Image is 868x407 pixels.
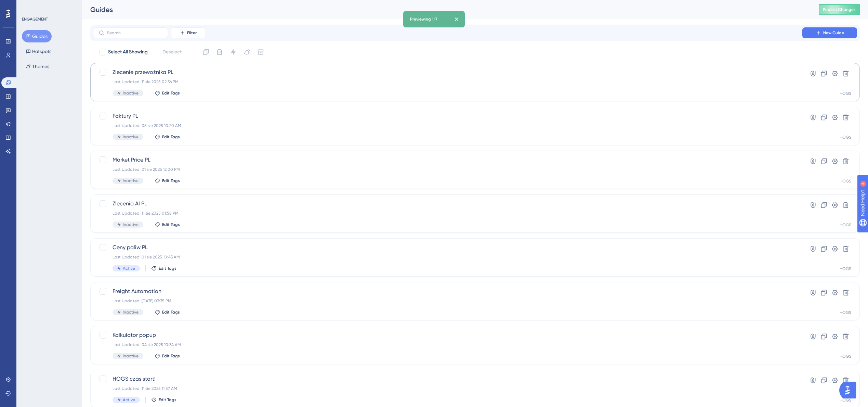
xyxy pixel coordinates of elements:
[819,4,860,15] button: Publish Changes
[171,27,205,38] button: Filter
[162,353,180,359] span: Edit Tags
[839,380,860,400] iframe: UserGuiding AI Assistant Launcher
[162,134,180,140] span: Edit Tags
[113,112,783,120] span: Faktury PL
[123,309,139,315] span: Inactive
[823,30,844,36] span: New Guide
[162,48,182,56] span: Deselect
[113,287,783,295] span: Freight Automation
[159,266,176,271] span: Edit Tags
[22,60,53,73] button: Themes
[840,135,851,140] div: HOGS
[840,397,851,403] div: HOGS
[22,16,48,22] div: ENGAGEMENT
[113,123,783,128] div: Last Updated: 08 sie 2025 10:20 AM
[840,178,851,184] div: HOGS
[410,16,437,22] div: Previewing 1/7
[8,3,87,14] span: Add a button to this step that will not show this guide again to the user who clicks it.
[155,309,180,315] button: Edit Tags
[155,134,180,140] button: Edit Tags
[802,27,857,38] button: New Guide
[840,354,851,359] div: HOGS
[155,353,180,359] button: Edit Tags
[840,91,851,96] div: HOGS
[123,178,139,183] span: Inactive
[113,298,783,304] div: Last Updated: [DATE] 03:35 PM
[151,397,176,403] button: Edit Tags
[48,3,50,9] div: 4
[162,222,180,227] span: Edit Tags
[123,397,135,403] span: Active
[155,178,180,183] button: Edit Tags
[107,30,162,35] input: Search
[113,254,783,260] div: Last Updated: 01 sie 2025 10:43 AM
[16,2,43,10] span: Need Help?
[159,397,176,403] span: Edit Tags
[108,48,148,56] span: Select All Showing
[113,156,783,164] span: Market Price PL
[123,134,139,140] span: Inactive
[113,342,783,347] div: Last Updated: 04 sie 2025 10:34 AM
[155,222,180,227] button: Edit Tags
[840,222,851,228] div: HOGS
[113,386,783,391] div: Last Updated: 11 sie 2025 11:57 AM
[113,375,783,383] span: HOGS czas start!
[113,68,783,76] span: Zlecenie przewoźnika PL
[113,200,783,208] span: Zlecenia AI PL
[840,310,851,315] div: HOGS
[113,331,783,339] span: Kalkulator popup
[90,5,802,14] div: Guides
[123,353,139,359] span: Inactive
[155,90,180,96] button: Edit Tags
[113,211,783,216] div: Last Updated: 11 sie 2025 01:58 PM
[162,90,180,96] span: Edit Tags
[840,266,851,271] div: HOGS
[187,30,197,36] span: Filter
[123,90,139,96] span: Inactive
[22,30,52,42] button: Guides
[162,178,180,183] span: Edit Tags
[151,266,176,271] button: Edit Tags
[113,243,783,252] span: Ceny paliw PL
[113,167,783,172] div: Last Updated: 01 sie 2025 12:00 PM
[22,45,55,58] button: Hotspots
[156,46,188,58] button: Deselect
[162,309,180,315] span: Edit Tags
[123,222,139,227] span: Inactive
[823,7,856,12] span: Publish Changes
[123,266,135,271] span: Active
[113,79,783,85] div: Last Updated: 11 sie 2025 02:36 PM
